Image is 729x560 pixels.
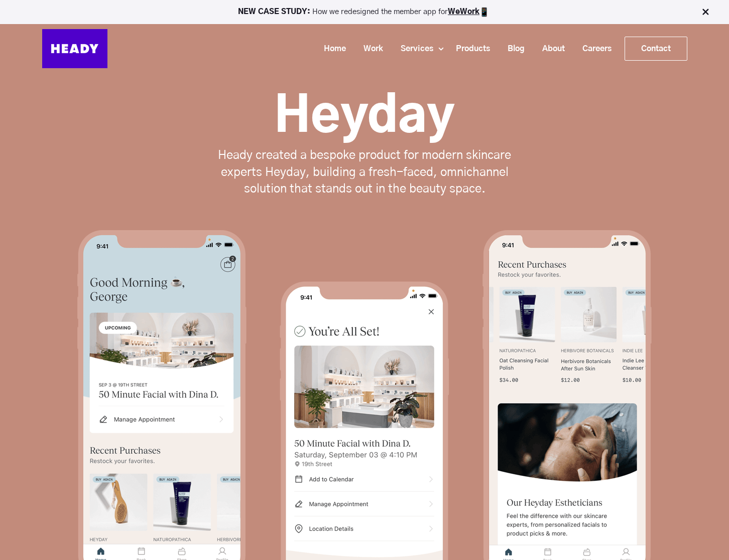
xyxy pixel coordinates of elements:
img: Heady_Logo_Web-01 (1) [42,29,107,68]
a: WeWork [448,8,479,16]
img: Close Bar [700,7,710,17]
a: About [530,40,570,58]
a: Careers [570,40,617,58]
div: Navigation Menu [117,37,687,61]
a: Work [351,40,388,58]
p: How we redesigned the member app for [5,7,724,17]
p: Heady created a bespoke product for modern skincare experts Heyday, building a fresh-faced, omnic... [205,147,524,198]
img: app emoji [479,7,490,17]
a: Products [443,40,495,58]
a: Services [388,40,438,58]
a: Blog [495,40,530,58]
a: Home [311,40,351,58]
strong: NEW CASE STUDY: [238,8,312,16]
h1: Heyday [77,87,652,147]
a: Contact [625,37,687,60]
